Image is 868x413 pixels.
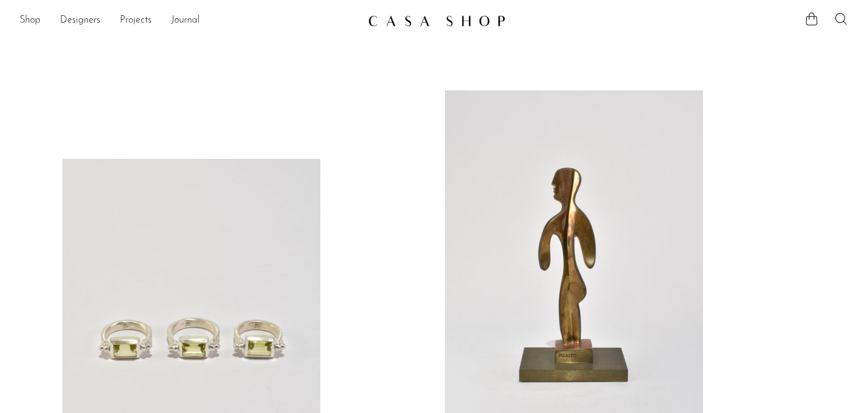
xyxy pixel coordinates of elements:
[20,10,358,31] ul: NEW HEADER MENU
[20,13,40,29] a: Shop
[171,13,200,29] a: Journal
[20,10,358,31] nav: Desktop navigation
[120,13,152,29] a: Projects
[60,13,100,29] a: Designers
